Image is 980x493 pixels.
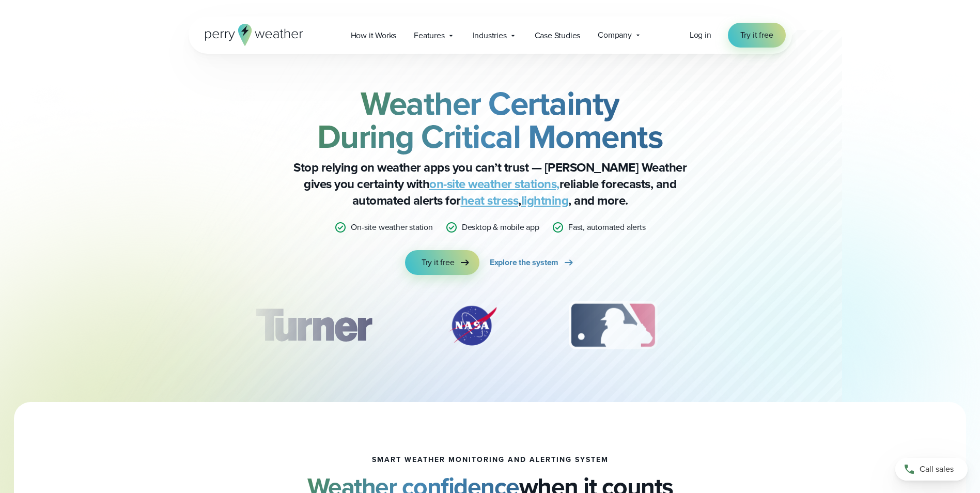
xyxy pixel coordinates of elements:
[422,256,455,269] span: Try it free
[351,29,397,42] span: How it Works
[568,221,646,234] p: Fast, automated alerts
[437,300,509,351] div: 2 of 12
[240,300,386,351] img: Turner-Construction_1.svg
[535,29,581,42] span: Case Studies
[690,29,711,41] a: Log in
[717,300,800,351] div: 4 of 12
[717,300,800,351] img: PGA.svg
[414,29,444,42] span: Features
[317,79,663,161] strong: Weather Certainty During Critical Moments
[405,250,479,275] a: Try it free
[490,250,575,275] a: Explore the system
[558,300,667,351] div: 3 of 12
[342,25,406,46] a: How it Works
[473,29,507,42] span: Industries
[521,191,569,210] a: lightning
[240,300,740,357] div: slideshow
[558,300,667,351] img: MLB.svg
[920,463,954,475] span: Call sales
[526,25,589,46] a: Case Studies
[895,458,968,481] a: Call sales
[372,456,609,464] h1: smart weather monitoring and alerting system
[490,256,558,269] span: Explore the system
[437,300,509,351] img: NASA.svg
[351,221,432,234] p: On-site weather station
[461,191,519,210] a: heat stress
[740,29,773,41] span: Try it free
[728,23,786,48] a: Try it free
[240,300,386,351] div: 1 of 12
[284,159,697,209] p: Stop relying on weather apps you can’t trust — [PERSON_NAME] Weather gives you certainty with rel...
[690,29,711,41] span: Log in
[429,175,559,193] a: on-site weather stations,
[598,29,632,41] span: Company
[462,221,539,234] p: Desktop & mobile app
